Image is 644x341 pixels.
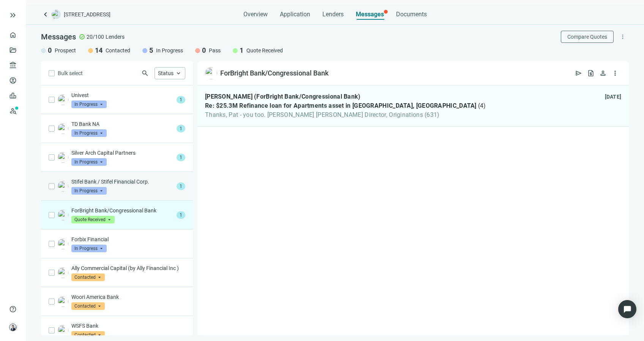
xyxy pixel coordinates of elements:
[575,69,582,77] span: send
[58,94,68,105] img: d33d5152-f2c0-4a27-b791-44f52b1dd81e
[9,324,16,331] img: avatar
[322,11,344,18] span: Lenders
[205,102,477,110] span: Re: $25.3M Refinance loan for Apartments asset in [GEOGRAPHIC_DATA], [GEOGRAPHIC_DATA]
[64,11,110,18] span: [STREET_ADDRESS]
[280,11,310,18] span: Application
[609,67,621,79] button: more_vert
[71,178,174,185] p: Stifel Bank / Stifel Financial Corp.
[396,11,427,18] span: Documents
[48,46,52,55] span: 0
[8,11,17,20] button: keyboard_double_arrow_right
[58,181,68,192] img: b20b16a3-30b9-45b5-928c-eb6a143b3863
[246,47,283,54] span: Quote Received
[71,264,185,272] p: Ally Commercial Capital (by Ally Financial Inc )
[141,69,149,77] span: search
[71,101,107,108] span: In Progress
[356,11,384,18] span: Messages
[58,152,68,163] img: d56b75cd-040b-43bc-90f2-f3873d3717cc
[205,111,486,119] span: Thanks, Pat - you too. [PERSON_NAME] [PERSON_NAME] Director, Originations (631)
[71,322,185,330] p: WSFS Bank
[58,325,68,336] img: a4734ad7-3cfd-4195-9af3-d67550dad344.png
[52,10,61,19] img: deal-logo
[605,93,622,101] div: [DATE]
[71,302,105,310] span: Contacted
[567,34,607,40] span: Compare Quotes
[619,33,626,40] span: more_vert
[617,31,629,43] button: more_vert
[55,47,76,54] span: Prospect
[58,69,83,77] span: Bulk select
[177,211,185,219] span: 1
[158,70,174,76] span: Status
[585,67,597,79] button: request_quote
[209,47,221,54] span: Pass
[71,207,174,214] p: ForBright Bank/Congressional Bank
[599,69,607,77] span: person
[177,125,185,132] span: 1
[106,33,125,41] span: Lenders
[71,120,174,128] p: TD Bank NA
[71,293,185,301] p: Woori America Bank
[71,158,107,166] span: In Progress
[71,91,174,99] p: Univest
[573,67,585,79] button: send
[71,187,107,195] span: In Progress
[618,300,636,318] div: Open Intercom Messenger
[205,67,217,79] img: a6098459-e241-47ac-94a0-544ff2dbc5ce
[58,210,68,220] img: a6098459-e241-47ac-94a0-544ff2dbc5ce
[175,70,182,77] span: keyboard_arrow_up
[177,154,185,161] span: 1
[41,10,50,19] a: keyboard_arrow_left
[561,31,614,43] button: Compare Quotes
[611,69,619,77] span: more_vert
[58,267,68,278] img: 6c40ddf9-8141-45da-b156-0a96a48bf26c
[71,149,174,157] p: Silver Arch Capital Partners
[79,34,85,40] span: check_circle
[478,102,486,110] span: ( 4 )
[71,236,185,243] p: Forbix Financial
[9,61,14,69] span: account_balance
[41,32,76,41] span: Messages
[58,123,68,134] img: 84d10de0-9b6e-4a0d-801e-8242029ca7e2.png
[205,93,361,101] span: [PERSON_NAME] (ForBright Bank/Congressional Bank)
[71,245,107,252] span: In Progress
[106,47,130,54] span: Contacted
[71,216,115,223] span: Quote Received
[156,47,183,54] span: In Progress
[58,239,68,249] img: 9c74dd18-5a3a-48e1-bbf5-cac8b8b48b2c
[202,46,206,55] span: 0
[71,273,105,281] span: Contacted
[58,296,68,307] img: 48e47697-9961-4d19-8b6c-4b7253333549.png
[9,305,17,313] span: help
[240,46,243,55] span: 1
[243,11,268,18] span: Overview
[71,331,105,339] span: Contacted
[177,182,185,190] span: 1
[177,96,185,104] span: 1
[95,46,103,55] span: 14
[597,67,609,79] button: person
[587,69,595,77] span: request_quote
[87,33,104,41] span: 20/100
[220,69,328,78] div: ForBright Bank/Congressional Bank
[149,46,153,55] span: 5
[71,129,107,137] span: In Progress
